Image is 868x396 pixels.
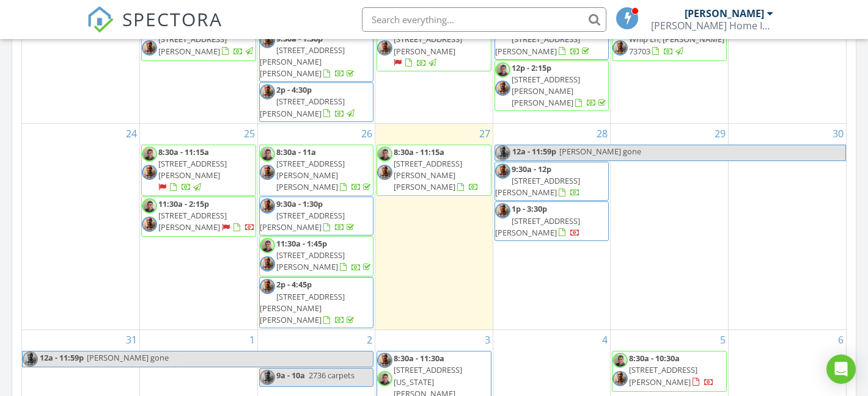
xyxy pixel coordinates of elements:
a: Go to August 25, 2025 [241,124,257,143]
a: 8:30a - 11:15a [STREET_ADDRESS][PERSON_NAME][PERSON_NAME] [377,145,491,196]
a: 12p - 2:15p [STREET_ADDRESS][PERSON_NAME][PERSON_NAME] [495,60,609,112]
span: 2p - 4:45p [276,279,312,290]
a: Go to August 24, 2025 [123,124,139,143]
a: Go to September 3, 2025 [482,330,493,350]
a: Go to September 5, 2025 [718,330,728,350]
span: 2736 carpets [309,370,355,381]
a: Go to September 4, 2025 [600,330,610,350]
img: 20170926_22.03.43.jpg [260,279,275,294]
span: [STREET_ADDRESS][PERSON_NAME] [495,175,580,198]
img: img_2490.jpeg [377,146,392,162]
img: img_2490.jpeg [377,371,392,386]
span: 8:30a - 11:30a [394,353,444,364]
span: 8:30a - 11:15a [394,146,444,157]
a: 8:30a - 11:15a [STREET_ADDRESS][PERSON_NAME][PERSON_NAME] [394,146,479,193]
span: 9a - 10a [276,370,305,381]
img: 20170926_22.03.43.jpg [260,198,275,214]
a: Go to August 27, 2025 [477,124,493,143]
td: Go to August 24, 2025 [22,123,140,329]
a: 1p - 3:30p [STREET_ADDRESS][PERSON_NAME] [495,201,609,241]
img: 20170926_22.03.43.jpg [142,217,157,232]
a: 11:30a - 2:15p [STREET_ADDRESS][PERSON_NAME] [158,198,255,232]
img: 20170926_22.03.43.jpg [377,165,392,180]
a: 9:30a - 1:30p [STREET_ADDRESS][PERSON_NAME][PERSON_NAME] [259,31,374,82]
img: 20170926_22.03.43.jpg [612,371,628,386]
a: 12p - 2:15p [STREET_ADDRESS][PERSON_NAME][PERSON_NAME] [512,62,608,109]
span: [PERSON_NAME] gone [87,352,169,363]
span: 12p - 2:15p [512,62,551,73]
img: 20170926_22.03.43.jpg [495,203,510,218]
span: 9:30a - 1:30p [276,198,323,209]
span: 11:30a - 2:15p [158,198,209,209]
a: 12p - 2:45p [STREET_ADDRESS][PERSON_NAME] [377,20,491,71]
img: 20170926_22.03.43.jpg [495,164,510,179]
span: 9:30a - 1:30p [276,33,323,44]
a: 11:30a - 2p 2009 Buggy Whip Ln, [PERSON_NAME] 73703 [629,22,724,56]
img: 20170926_22.03.43.jpg [23,351,38,367]
a: 8:30a - 11a [STREET_ADDRESS][PERSON_NAME][PERSON_NAME] [276,146,373,193]
span: [STREET_ADDRESS][PERSON_NAME][PERSON_NAME] [260,291,345,325]
div: [PERSON_NAME] [685,7,764,20]
img: 20170926_22.03.43.jpg [142,40,157,56]
span: 12a - 11:59p [39,351,84,367]
span: [STREET_ADDRESS][PERSON_NAME][PERSON_NAME] [394,158,462,192]
span: 8:30a - 11a [276,146,316,157]
a: 9:30a - 12p [STREET_ADDRESS][PERSON_NAME] [495,162,609,201]
img: 20170926_22.03.43.jpg [377,40,392,56]
div: Open Intercom Messenger [826,355,856,384]
td: Go to August 26, 2025 [257,123,375,329]
a: 9:30a - 1:30p [STREET_ADDRESS][PERSON_NAME] [259,196,374,236]
a: 1p - 3:15p [STREET_ADDRESS][PERSON_NAME] [158,22,255,56]
img: 20170926_22.03.43.jpg [377,353,392,368]
a: Go to August 28, 2025 [594,124,610,143]
td: Go to August 29, 2025 [611,123,729,329]
img: 20170926_22.03.43.jpg [260,256,275,272]
span: 1p - 3:30p [512,203,547,214]
a: 8:30a - 11:15a [STREET_ADDRESS][PERSON_NAME] [158,146,227,193]
a: 12p - 2:45p [STREET_ADDRESS][PERSON_NAME] [394,22,462,68]
a: 8:30a - 11a [STREET_ADDRESS][PERSON_NAME][PERSON_NAME] [259,145,374,196]
img: 20170926_22.03.43.jpg [260,84,275,99]
a: 8:30a - 10:30a [STREET_ADDRESS][PERSON_NAME] [629,353,714,387]
td: Go to August 25, 2025 [140,123,258,329]
a: 2p - 4:30p [STREET_ADDRESS][PERSON_NAME] [260,84,356,118]
span: [STREET_ADDRESS][PERSON_NAME] [260,210,345,232]
span: [STREET_ADDRESS][PERSON_NAME] [394,34,462,56]
img: 20170926_22.03.43.jpg [260,165,275,180]
a: 2p - 4:45p [STREET_ADDRESS][PERSON_NAME][PERSON_NAME] [259,277,374,328]
img: 20170926_22.03.43.jpg [260,370,275,385]
td: Go to August 28, 2025 [493,123,611,329]
a: Go to August 29, 2025 [712,124,728,143]
span: [STREET_ADDRESS][PERSON_NAME] [158,158,227,181]
img: 20170926_22.03.43.jpg [612,40,628,56]
td: Go to August 27, 2025 [375,123,493,329]
span: 2p - 4:30p [276,84,312,95]
a: Go to September 2, 2025 [364,330,375,350]
a: 2p - 4:30p [STREET_ADDRESS][PERSON_NAME] [259,82,374,122]
span: 8:30a - 11:15a [158,146,209,157]
span: SPECTORA [122,6,223,32]
a: Go to August 26, 2025 [359,124,375,143]
img: 20170926_22.03.43.jpg [260,33,275,48]
span: [STREET_ADDRESS][PERSON_NAME] [276,250,345,272]
a: 11:30a - 1:45p [STREET_ADDRESS][PERSON_NAME] [259,236,374,276]
span: [STREET_ADDRESS][PERSON_NAME] [158,210,227,232]
img: img_2490.jpeg [612,353,628,368]
span: [STREET_ADDRESS][PERSON_NAME] [495,34,580,56]
img: The Best Home Inspection Software - Spectora [87,6,114,33]
img: 20170926_22.03.43.jpg [495,81,510,96]
span: [PERSON_NAME] gone [559,146,641,157]
img: 20170926_22.03.43.jpg [142,165,157,180]
span: [STREET_ADDRESS][PERSON_NAME] [495,215,580,238]
span: [STREET_ADDRESS][PERSON_NAME] [158,34,227,56]
input: Search everything... [362,7,606,32]
td: Go to August 30, 2025 [728,123,846,329]
a: Go to September 6, 2025 [836,330,846,350]
a: Go to August 30, 2025 [830,124,846,143]
a: Go to September 1, 2025 [247,330,257,350]
a: 11:30a - 2p 2009 Buggy Whip Ln, [PERSON_NAME] 73703 [612,20,727,60]
span: 11:30a - 1:45p [276,238,327,249]
img: img_2490.jpeg [260,146,275,162]
span: [STREET_ADDRESS][PERSON_NAME][PERSON_NAME] [512,74,580,108]
div: Gentry Home Inspections, LLC [651,20,773,32]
